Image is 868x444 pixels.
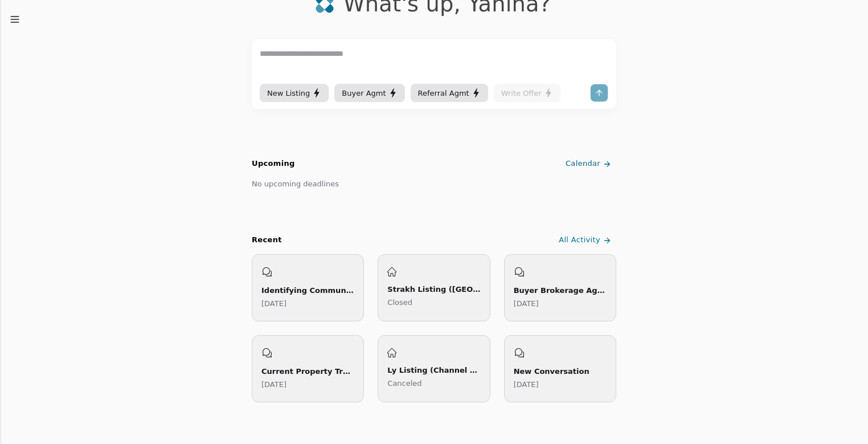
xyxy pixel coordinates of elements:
[514,284,607,296] div: Buyer Brokerage Agreement Preparation
[563,154,616,173] a: Calendar
[387,364,480,376] div: Ly Listing (Channel Ave)
[378,254,490,321] a: Strakh Listing ([GEOGRAPHIC_DATA])Closed
[342,87,386,99] span: Buyer Agmt
[252,178,339,190] div: No upcoming deadlines
[267,87,321,99] div: New Listing
[504,254,616,321] a: Buyer Brokerage Agreement Preparation[DATE]
[514,299,539,308] time: Monday, July 28, 2025 at 9:44:04 PM
[411,84,488,102] button: Referral Agmt
[387,377,480,389] p: Canceled
[514,380,539,389] time: Thursday, June 26, 2025 at 2:38:24 AM
[252,254,364,321] a: Identifying Community for Tacoma Address[DATE]
[261,299,286,308] time: Saturday, August 30, 2025 at 12:40:45 AM
[387,283,480,295] div: Strakh Listing ([GEOGRAPHIC_DATA])
[504,335,616,402] a: New Conversation[DATE]
[261,380,286,389] time: Monday, July 28, 2025 at 9:31:54 PM
[556,231,616,250] a: All Activity
[387,296,480,308] p: Closed
[261,284,354,296] div: Identifying Community for Tacoma Address
[559,234,600,246] span: All Activity
[261,365,354,377] div: Current Property Transactions Overview
[566,158,600,170] span: Calendar
[378,335,490,402] a: Ly Listing (Channel Ave)Canceled
[334,84,404,102] button: Buyer Agmt
[260,84,329,102] button: New Listing
[418,87,469,99] span: Referral Agmt
[252,158,295,170] h2: Upcoming
[252,234,282,246] div: Recent
[252,335,364,402] a: Current Property Transactions Overview[DATE]
[514,365,607,377] div: New Conversation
